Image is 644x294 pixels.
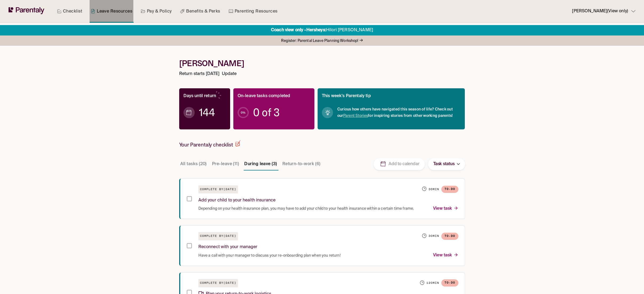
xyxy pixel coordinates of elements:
[429,187,439,192] h6: 30 min
[429,234,439,238] h6: 30 min
[183,93,216,100] p: Days until return
[222,70,237,78] p: Update
[198,232,238,240] h6: Complete by [DATE]
[337,106,461,119] span: Curious how others have navigated this season of life? Check out our for inspiring stories from o...
[211,158,240,170] button: Pre-leave (11)
[198,197,276,204] p: Add your child to your health insurance
[179,58,465,68] h1: [PERSON_NAME]
[426,281,439,285] h6: 120 min
[238,93,290,100] p: On-leave tasks completed
[198,253,341,258] span: Have a call with your manager to discuss your re-onboarding plan when you return!
[253,110,280,115] span: 0 of 3
[179,140,241,148] h2: Your Parentaly checklist
[572,8,628,15] p: [PERSON_NAME] (View only)
[441,186,458,193] span: To-do
[433,161,455,168] p: Task status
[243,158,278,170] button: During leave (3)
[281,37,363,45] a: Register: Parental Leave Planning Workshop!→
[179,158,208,170] button: All tasks (20)
[198,206,414,211] span: Depending on your health insurance plan, you may have to add your child to your health insurance ...
[281,158,322,170] button: Return-to-work (6)
[179,70,220,78] p: Return starts [DATE]
[198,279,238,287] h6: Complete by [DATE]
[199,110,215,115] span: 144
[428,158,465,170] button: Task status
[198,244,258,251] p: Reconnect with your manager
[271,27,373,34] p: Hilori [PERSON_NAME]
[343,114,368,118] a: Parent Stories
[441,233,458,240] span: To-do
[281,37,358,45] span: Register: Parental Leave Planning Workshop!
[359,37,363,45] p: →
[322,93,371,100] p: This week’s Parentaly tip
[433,252,458,259] p: View task
[441,279,458,287] span: To-do
[271,28,326,32] strong: Coach view only - Hersheys :
[433,205,458,212] p: View task
[198,185,238,194] h6: Complete by [DATE]
[179,158,323,170] div: Task stage tabs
